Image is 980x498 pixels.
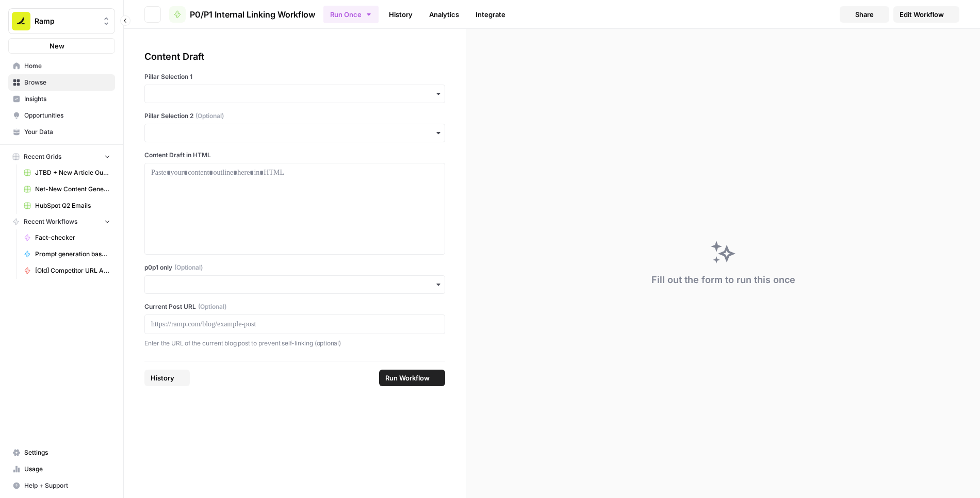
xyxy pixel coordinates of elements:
a: Settings [8,444,115,461]
span: Help + Support [24,481,110,490]
span: JTBD + New Article Output [35,168,110,177]
label: Pillar Selection 2 [144,111,445,121]
span: Browse [24,78,110,87]
a: Edit Workflow [893,6,959,23]
span: Share [855,9,874,20]
span: [Old] Competitor URL Analysis to Outline [35,266,110,275]
a: Net-New Content Generator - Grid Template [19,181,115,197]
a: Your Data [8,124,115,140]
button: Share [840,6,889,23]
a: [Old] Competitor URL Analysis to Outline [19,262,115,279]
button: Run Once [323,6,379,23]
span: Your Data [24,127,110,137]
a: Fact-checker [19,229,115,246]
a: History [383,6,419,23]
a: Home [8,58,115,74]
span: Settings [24,448,110,457]
div: Fill out the form to run this once [651,273,795,287]
span: Prompt generation based on URL v1 [35,250,110,259]
a: Integrate [469,6,512,23]
a: Analytics [423,6,465,23]
a: Browse [8,74,115,91]
span: Recent Grids [24,152,61,161]
span: Run Workflow [385,373,430,383]
a: HubSpot Q2 Emails [19,197,115,214]
span: History [151,373,174,383]
span: Insights [24,94,110,104]
a: JTBD + New Article Output [19,164,115,181]
p: Enter the URL of the current blog post to prevent self-linking (optional) [144,338,445,348]
button: Run Workflow [379,370,445,386]
span: HubSpot Q2 Emails [35,201,110,210]
a: Prompt generation based on URL v1 [19,246,115,262]
img: Ramp Logo [12,12,30,30]
button: New [8,38,115,54]
button: Recent Grids [8,149,115,164]
span: Opportunities [24,111,110,120]
button: Workspace: Ramp [8,8,115,34]
button: Help + Support [8,477,115,494]
label: Current Post URL [144,302,445,311]
label: Pillar Selection 1 [144,72,445,81]
span: (Optional) [174,263,203,272]
button: History [144,370,190,386]
a: P0/P1 Internal Linking Workflow [169,6,315,23]
label: Content Draft in HTML [144,151,445,160]
span: (Optional) [195,111,224,121]
label: p0p1 only [144,263,445,272]
span: Edit Workflow [900,9,944,20]
span: (Optional) [198,302,226,311]
span: Usage [24,464,110,474]
button: Recent Workflows [8,214,115,229]
span: New [50,41,64,51]
span: Home [24,61,110,71]
div: Content Draft [144,49,445,64]
span: Recent Workflows [24,217,77,226]
a: Opportunities [8,107,115,124]
a: Insights [8,91,115,107]
span: P0/P1 Internal Linking Workflow [190,8,315,21]
span: Net-New Content Generator - Grid Template [35,185,110,194]
span: Fact-checker [35,233,110,242]
span: Ramp [35,16,97,26]
a: Usage [8,461,115,477]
